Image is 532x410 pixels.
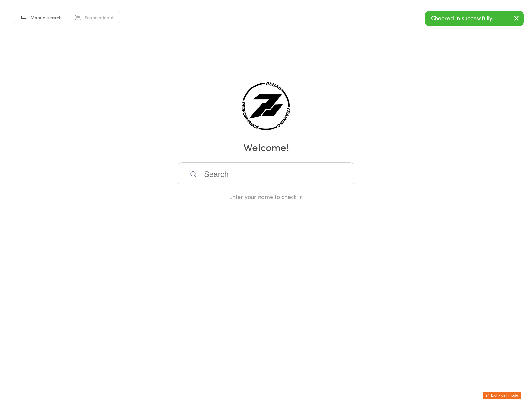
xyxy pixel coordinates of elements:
[425,11,524,26] div: Checked in successfully.
[242,82,290,130] img: ZNTH Rehab & Training Centre
[178,192,354,200] div: Enter your name to check in
[30,14,62,21] span: Manual search
[483,392,521,399] button: Exit kiosk mode
[6,139,526,154] h2: Welcome!
[178,162,354,186] input: Search
[85,14,114,21] span: Scanner input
